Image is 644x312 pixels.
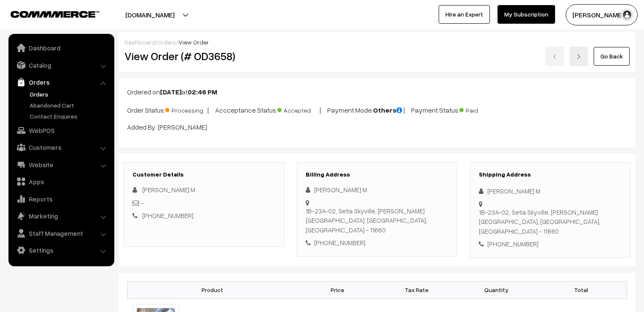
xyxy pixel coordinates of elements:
[576,54,581,59] img: right-arrow.png
[306,206,448,235] div: 1B-23A-02, Setia Skyville, [PERSON_NAME] [GEOGRAPHIC_DATA], [GEOGRAPHIC_DATA], [GEOGRAPHIC_DATA] ...
[96,4,204,25] button: [DOMAIN_NAME]
[160,88,182,96] b: [DATE]
[124,39,155,46] a: Dashboard
[11,140,111,155] a: Customers
[11,174,111,189] a: Apps
[566,4,638,25] button: [PERSON_NAME] C
[373,106,404,114] b: Others
[479,186,622,196] div: [PERSON_NAME] M
[498,5,555,24] a: My Subscription
[11,191,111,207] a: Reports
[459,104,502,115] span: Paid
[298,281,377,298] th: Price
[536,281,627,298] th: Total
[306,185,448,195] div: [PERSON_NAME] M
[11,157,111,172] a: Website
[621,8,633,21] img: user
[142,186,195,193] span: [PERSON_NAME] M
[188,88,217,96] b: 02:46 PM
[11,75,111,90] a: Orders
[11,40,111,55] a: Dashboard
[133,171,275,178] h3: Customer Details
[377,281,456,298] th: Tax Rate
[179,39,209,46] span: View Order
[277,104,320,115] span: Accepted
[11,226,111,241] a: Staff Management
[142,212,193,219] a: [PHONE_NUMBER]
[11,11,100,17] img: COMMMERCE
[124,38,630,47] div: / /
[158,39,176,46] a: orders
[127,87,627,97] p: Ordered on at
[11,243,111,258] a: Settings
[28,112,111,121] a: Contact Enquires
[479,239,622,249] div: [PHONE_NUMBER]
[456,281,536,298] th: Quantity
[28,101,111,110] a: Abandoned Cart
[127,104,627,115] p: Order Status: | Accceptance Status: | Payment Mode: | Payment Status:
[11,123,111,138] a: WebPOS
[124,50,285,63] h2: View Order (# OD3658)
[11,208,111,224] a: Marketing
[165,104,207,115] span: Processing
[127,281,298,298] th: Product
[306,238,448,248] div: [PHONE_NUMBER]
[28,90,111,99] a: Orders
[439,5,490,24] a: Hire an Expert
[594,47,630,66] a: Go Back
[133,198,275,208] div: -
[306,171,448,178] h3: Billing Address
[11,58,111,73] a: Catalog
[479,207,622,236] div: 1B-23A-02, Setia Skyville, [PERSON_NAME] [GEOGRAPHIC_DATA], [GEOGRAPHIC_DATA], [GEOGRAPHIC_DATA] ...
[127,122,627,132] p: Added By: [PERSON_NAME]
[11,8,85,19] a: COMMMERCE
[479,171,622,178] h3: Shipping Address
